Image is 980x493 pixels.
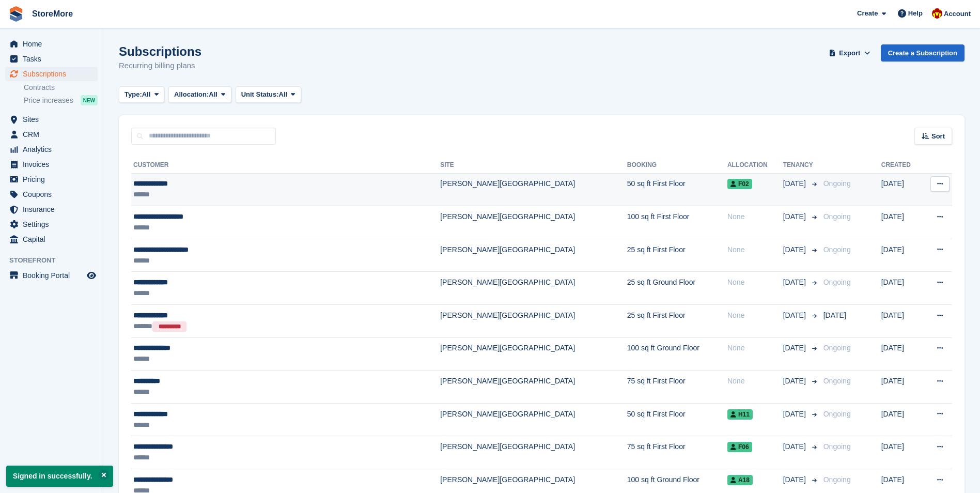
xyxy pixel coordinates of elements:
[119,86,164,103] button: Type: All
[783,409,808,420] span: [DATE]
[908,8,923,19] span: Help
[881,403,922,436] td: [DATE]
[881,436,922,469] td: [DATE]
[5,127,98,142] a: menu
[440,173,627,206] td: [PERSON_NAME][GEOGRAPHIC_DATA]
[727,157,783,174] th: Allocation
[236,86,301,103] button: Unit Status: All
[823,179,851,188] span: Ongoing
[823,344,851,352] span: Ongoing
[119,44,201,58] h1: Subscriptions
[125,89,142,100] span: Type:
[823,377,851,385] span: Ongoing
[881,44,965,61] a: Create a Subscription
[823,475,851,484] span: Ongoing
[5,217,98,232] a: menu
[23,157,85,172] span: Invoices
[932,8,942,19] img: Store More Team
[823,311,846,319] span: [DATE]
[24,96,73,105] span: Price increases
[5,67,98,81] a: menu
[23,232,85,246] span: Capital
[783,244,808,255] span: [DATE]
[823,442,851,451] span: Ongoing
[85,269,98,282] a: Preview store
[5,172,98,187] a: menu
[783,343,808,353] span: [DATE]
[881,173,922,206] td: [DATE]
[119,60,201,72] p: Recurring billing plans
[23,37,85,51] span: Home
[881,337,922,371] td: [DATE]
[727,179,752,189] span: F02
[23,127,85,142] span: CRM
[881,371,922,404] td: [DATE]
[783,474,808,485] span: [DATE]
[827,44,873,61] button: Export
[881,305,922,338] td: [DATE]
[23,52,85,66] span: Tasks
[5,142,98,157] a: menu
[627,305,727,338] td: 25 sq ft First Floor
[23,142,85,157] span: Analytics
[881,206,922,239] td: [DATE]
[6,466,113,487] p: Signed in successfully.
[5,187,98,202] a: menu
[174,89,209,100] span: Allocation:
[783,310,808,321] span: [DATE]
[440,272,627,305] td: [PERSON_NAME][GEOGRAPHIC_DATA]
[627,371,727,404] td: 75 sq ft First Floor
[23,217,85,232] span: Settings
[783,441,808,452] span: [DATE]
[727,376,783,387] div: None
[5,268,98,283] a: menu
[931,131,945,142] span: Sort
[857,8,878,19] span: Create
[783,277,808,288] span: [DATE]
[440,436,627,469] td: [PERSON_NAME][GEOGRAPHIC_DATA]
[627,157,727,174] th: Booking
[8,6,24,22] img: stora-icon-8386f47178a22dfd0bd8f6a31ec36ba5ce8667c1dd55bd0f319d3a0aa187defe.svg
[627,206,727,239] td: 100 sq ft First Floor
[440,239,627,272] td: [PERSON_NAME][GEOGRAPHIC_DATA]
[9,255,103,266] span: Storefront
[627,272,727,305] td: 25 sq ft Ground Floor
[823,278,851,286] span: Ongoing
[783,211,808,222] span: [DATE]
[783,376,808,387] span: [DATE]
[783,157,819,174] th: Tenancy
[241,89,279,100] span: Unit Status:
[209,89,217,100] span: All
[131,157,440,174] th: Customer
[23,187,85,202] span: Coupons
[5,232,98,246] a: menu
[440,157,627,174] th: Site
[23,268,85,283] span: Booking Portal
[23,112,85,127] span: Sites
[627,239,727,272] td: 25 sq ft First Floor
[81,95,98,105] div: NEW
[627,403,727,436] td: 50 sq ft First Floor
[24,83,98,93] a: Contracts
[627,173,727,206] td: 50 sq ft First Floor
[440,371,627,404] td: [PERSON_NAME][GEOGRAPHIC_DATA]
[5,112,98,127] a: menu
[727,475,753,485] span: A18
[727,211,783,222] div: None
[944,9,971,19] span: Account
[823,212,851,221] span: Ongoing
[727,277,783,288] div: None
[279,89,288,100] span: All
[5,37,98,51] a: menu
[727,244,783,255] div: None
[727,310,783,321] div: None
[881,157,922,174] th: Created
[440,403,627,436] td: [PERSON_NAME][GEOGRAPHIC_DATA]
[5,157,98,172] a: menu
[142,89,151,100] span: All
[168,86,231,103] button: Allocation: All
[823,245,851,254] span: Ongoing
[727,343,783,353] div: None
[783,178,808,189] span: [DATE]
[440,337,627,371] td: [PERSON_NAME][GEOGRAPHIC_DATA]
